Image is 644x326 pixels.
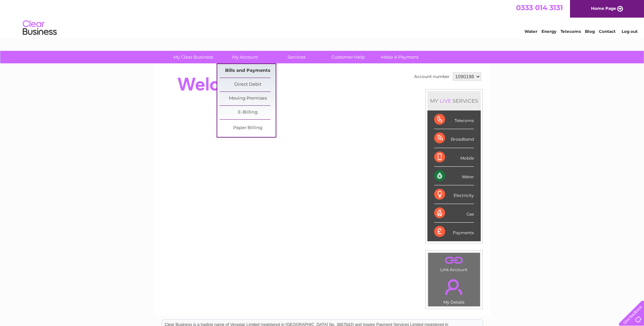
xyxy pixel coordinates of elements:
[220,121,276,135] a: Paper Billing
[428,273,480,307] td: My Details
[434,185,474,204] div: Electricity
[599,29,615,34] a: Contact
[372,51,428,63] a: Make A Payment
[162,4,483,33] div: Clear Business is a trading name of Verastar Limited (registered in [GEOGRAPHIC_DATA] No. 3667643...
[320,51,376,63] a: Customer Help
[412,71,451,82] td: Account number
[560,29,581,34] a: Telecoms
[427,91,481,110] div: MY SERVICES
[217,51,273,63] a: My Account
[525,29,537,34] a: Water
[220,64,276,78] a: Bills and Payments
[22,18,57,38] img: logo.png
[434,223,474,241] div: Payments
[269,51,325,63] a: Services
[434,167,474,185] div: Water
[430,254,478,266] a: .
[434,148,474,167] div: Mobile
[430,275,478,299] a: .
[434,129,474,148] div: Broadband
[585,29,595,34] a: Blog
[220,92,276,105] a: Moving Premises
[434,110,474,129] div: Telecoms
[438,98,453,104] div: LIVE
[541,29,556,34] a: Energy
[434,204,474,223] div: Gas
[165,51,221,63] a: My Clear Business
[622,29,638,34] a: Log out
[428,252,480,274] td: Link Account
[516,3,563,12] a: 0333 014 3131
[220,78,276,91] a: Direct Debit
[220,106,276,119] a: E-Billing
